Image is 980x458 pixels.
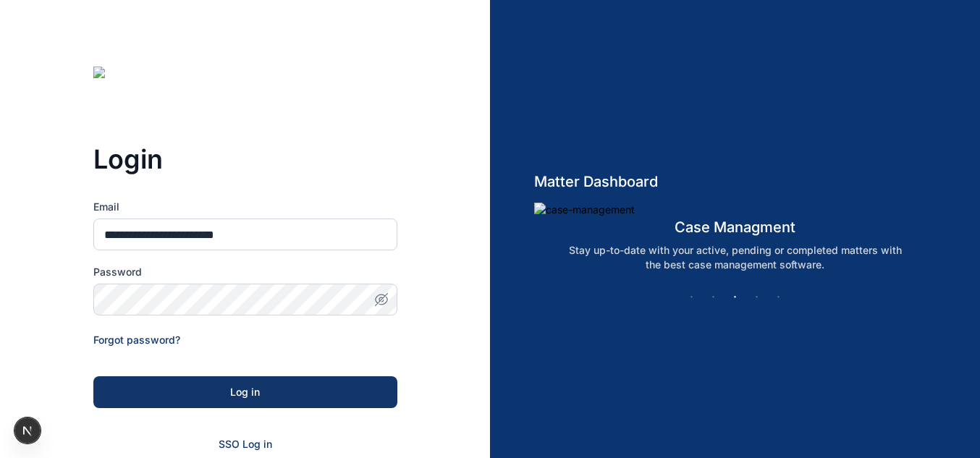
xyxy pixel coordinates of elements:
button: 3 [728,290,743,305]
h5: case managment [534,217,936,237]
p: Stay up-to-date with your active, pending or completed matters with the best case management soft... [550,243,921,272]
button: Next [831,290,845,305]
button: 5 [772,290,786,305]
label: Password [93,265,397,279]
button: Log in [93,376,397,408]
img: digitslaw-logo [93,67,189,90]
a: Forgot password? [93,334,180,346]
div: Log in [117,385,374,399]
button: Previous [625,290,639,305]
h3: Login [93,145,397,174]
button: 1 [685,290,699,305]
button: 4 [750,290,764,305]
button: 2 [706,290,721,305]
label: Email [93,200,397,214]
h5: Matter Dashboard [534,171,936,192]
a: SSO Log in [219,438,272,450]
img: case-management [534,203,936,217]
